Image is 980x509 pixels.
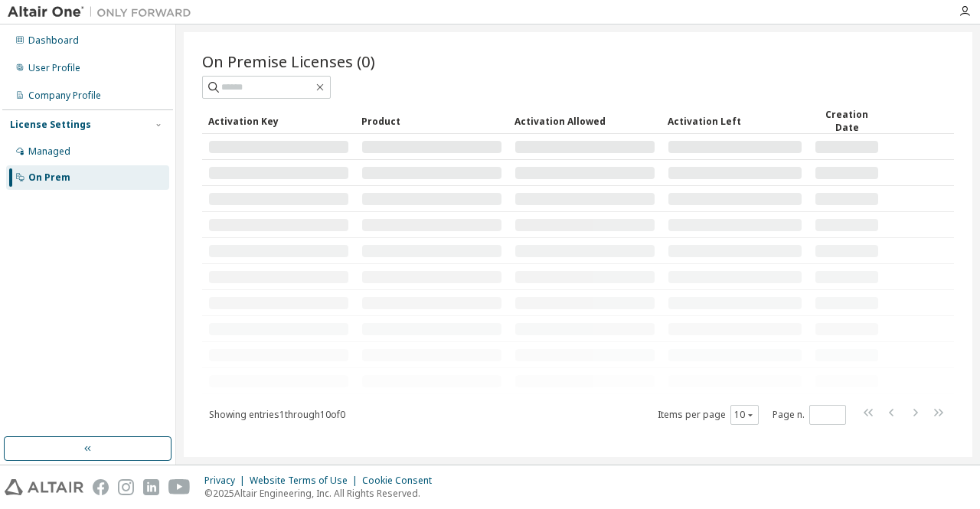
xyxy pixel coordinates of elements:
div: Activation Allowed [514,109,655,133]
span: Showing entries 1 through 10 of 0 [209,408,345,421]
div: User Profile [28,62,80,74]
img: linkedin.svg [143,479,159,495]
span: On Premise Licenses (0) [202,51,375,72]
div: On Prem [28,171,70,184]
div: License Settings [10,119,91,131]
img: facebook.svg [93,479,109,495]
span: Items per page [658,405,759,425]
div: Dashboard [28,34,79,47]
span: Page n. [773,405,846,425]
img: youtube.svg [168,479,191,495]
div: Cookie Consent [362,475,441,487]
div: Privacy [204,475,250,487]
div: Creation Date [815,108,879,134]
div: Website Terms of Use [250,475,362,487]
img: Altair One [8,5,199,20]
div: Activation Left [668,109,802,133]
div: Managed [28,145,70,158]
p: © 2025 Altair Engineering, Inc. All Rights Reserved. [204,487,441,500]
div: Activation Key [208,109,349,133]
img: altair_logo.svg [5,479,83,495]
img: instagram.svg [118,479,134,495]
div: Company Profile [28,90,101,102]
div: Product [361,109,502,133]
button: 10 [734,409,755,421]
